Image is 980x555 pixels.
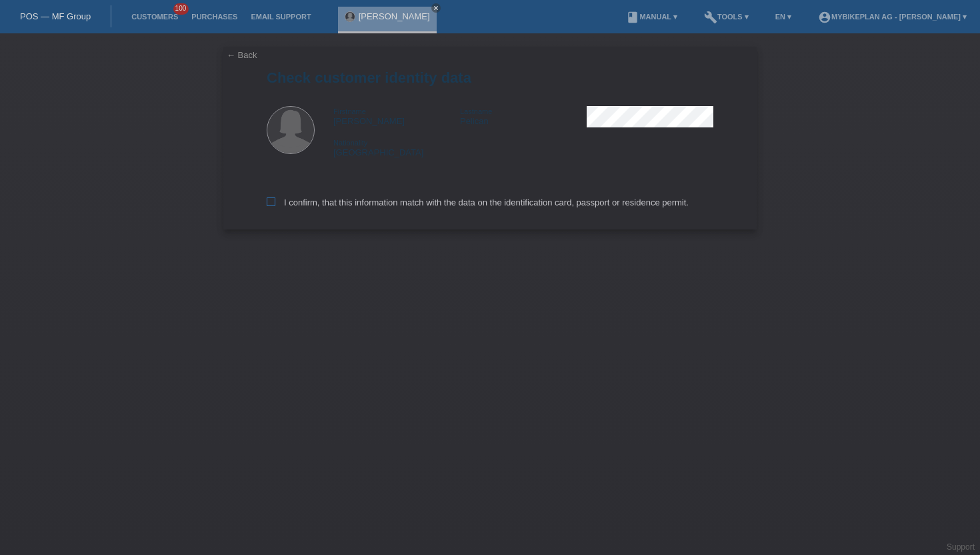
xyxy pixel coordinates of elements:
a: EN ▾ [769,13,798,21]
i: book [626,11,639,24]
a: Purchases [185,13,244,21]
h1: Check customer identity data [267,69,713,86]
a: [PERSON_NAME] [359,11,430,21]
a: ← Back [227,50,257,60]
a: close [431,3,441,13]
i: close [433,5,439,11]
a: buildTools ▾ [697,13,755,21]
span: 100 [173,3,189,15]
a: bookManual ▾ [619,13,684,21]
a: account_circleMybikeplan AG - [PERSON_NAME] ▾ [811,13,973,21]
div: [GEOGRAPHIC_DATA] [333,137,460,157]
i: build [704,11,717,24]
a: Customers [125,13,185,21]
div: [PERSON_NAME] [333,106,460,126]
span: Lastname [460,107,492,115]
a: POS — MF Group [20,11,91,21]
a: Email Support [244,13,317,21]
i: account_circle [818,11,831,24]
span: Nationality [333,139,367,147]
a: Support [947,542,975,552]
label: I confirm, that this information match with the data on the identification card, passport or resi... [267,197,689,207]
div: Pelican [460,106,587,126]
span: Firstname [333,107,366,115]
